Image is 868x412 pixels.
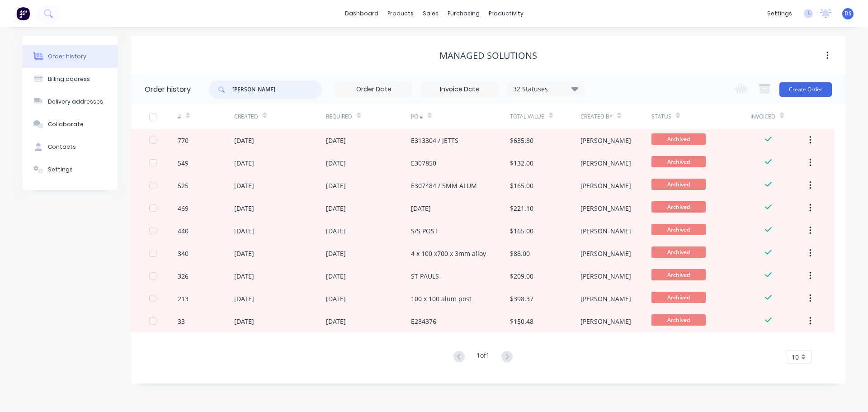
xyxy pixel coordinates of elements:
[580,181,631,190] div: [PERSON_NAME]
[651,224,706,235] span: Archived
[443,7,484,20] div: purchasing
[508,84,584,94] div: 32 Statuses
[580,294,631,303] div: [PERSON_NAME]
[651,201,706,213] span: Archived
[234,158,254,168] div: [DATE]
[580,136,631,145] div: [PERSON_NAME]
[326,204,346,213] div: [DATE]
[178,204,189,213] div: 469
[476,350,490,364] div: 1 of 1
[411,249,486,258] div: 4 x 100 x700 x 3mm alloy
[763,7,797,20] div: settings
[411,204,431,213] div: [DATE]
[651,314,706,326] span: Archived
[651,269,706,280] span: Archived
[510,294,533,303] div: $398.37
[651,292,706,303] span: Archived
[651,133,706,145] span: Archived
[340,7,383,20] a: dashboard
[510,104,580,129] div: Total Value
[484,7,528,20] div: productivity
[651,104,750,129] div: Status
[411,294,472,303] div: 100 x 100 alum post
[411,158,436,168] div: E307850
[23,113,118,136] button: Collaborate
[411,271,439,281] div: ST PAULS
[651,156,706,167] span: Archived
[779,82,832,97] button: Create Order
[48,143,76,151] div: Contacts
[23,90,118,113] button: Delivery addresses
[750,113,775,121] div: Invoiced
[411,136,458,145] div: E313304 / JETTS
[23,158,118,181] button: Settings
[232,81,322,99] input: Search...
[178,136,189,145] div: 770
[326,104,411,129] div: Required
[48,75,90,83] div: Billing address
[580,104,651,129] div: Created By
[234,271,254,281] div: [DATE]
[326,317,346,326] div: [DATE]
[178,317,185,326] div: 33
[234,181,254,190] div: [DATE]
[178,113,181,121] div: #
[178,294,189,303] div: 213
[792,352,799,362] span: 10
[234,104,326,129] div: Created
[48,98,103,106] div: Delivery addresses
[750,104,807,129] div: Invoiced
[326,249,346,258] div: [DATE]
[178,104,234,129] div: #
[234,249,254,258] div: [DATE]
[326,181,346,190] div: [DATE]
[178,158,189,168] div: 549
[48,52,86,61] div: Order history
[411,317,436,326] div: E284376
[510,226,533,236] div: $165.00
[411,181,477,190] div: E307484 / 5MM ALUM
[234,136,254,145] div: [DATE]
[48,166,73,174] div: Settings
[439,50,537,61] div: Managed Solutions
[510,181,533,190] div: $165.00
[23,68,118,90] button: Billing address
[326,158,346,168] div: [DATE]
[651,246,706,258] span: Archived
[145,84,191,95] div: Order history
[234,226,254,236] div: [DATE]
[178,271,189,281] div: 326
[510,158,533,168] div: $132.00
[651,113,671,121] div: Status
[411,113,423,121] div: PO #
[411,104,510,129] div: PO #
[580,226,631,236] div: [PERSON_NAME]
[510,136,533,145] div: $635.80
[422,83,498,96] input: Invoice Date
[234,204,254,213] div: [DATE]
[580,317,631,326] div: [PERSON_NAME]
[510,204,533,213] div: $221.10
[234,317,254,326] div: [DATE]
[178,226,189,236] div: 440
[580,271,631,281] div: [PERSON_NAME]
[326,226,346,236] div: [DATE]
[326,294,346,303] div: [DATE]
[178,249,189,258] div: 340
[23,136,118,158] button: Contacts
[580,249,631,258] div: [PERSON_NAME]
[326,271,346,281] div: [DATE]
[326,136,346,145] div: [DATE]
[651,179,706,190] span: Archived
[510,113,544,121] div: Total Value
[23,45,118,68] button: Order history
[418,7,443,20] div: sales
[510,317,533,326] div: $150.48
[326,113,352,121] div: Required
[510,249,530,258] div: $88.00
[178,181,189,190] div: 525
[336,83,412,96] input: Order Date
[234,113,258,121] div: Created
[234,294,254,303] div: [DATE]
[16,7,30,20] img: Factory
